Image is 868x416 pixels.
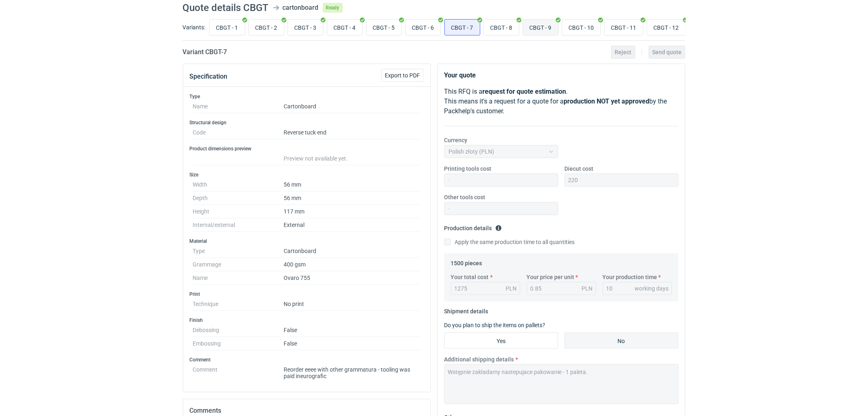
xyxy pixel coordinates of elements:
dt: Type [193,244,284,258]
label: Additional shipping details [444,355,514,363]
legend: Production details [444,222,502,231]
label: CBGT - 3 [288,19,324,35]
span: Reject [615,49,632,55]
strong: request for quote estimation [483,88,566,95]
label: CBGT - 9 [523,19,559,35]
dt: Internal/external [193,218,284,232]
p: This RFQ is a . This means it's a request for a quote for a by the Packhelp's customer. [444,87,679,116]
label: CBGT - 8 [484,19,519,35]
h2: Comments [190,406,424,416]
button: Specification [190,67,228,86]
dd: No print [284,297,421,311]
dd: Reorder eeee with other grammatura - tooling was paid ineurografic [284,363,421,379]
strong: Your quote [444,71,476,79]
h3: Type [190,93,424,100]
label: Printing tools cost [444,165,492,173]
h1: Quote details CBGT [183,3,269,13]
span: Preview not available yet. [284,155,348,162]
dt: Comment [193,363,284,379]
label: CBGT - 2 [249,19,284,35]
dd: 117 mm [284,205,421,218]
h2: Variant CBGT - 7 [183,47,227,57]
dt: Embossing [193,337,284,350]
dd: 56 mm [284,178,421,191]
span: Export to PDF [385,73,420,78]
dd: 56 mm [284,191,421,205]
label: CBGT - 6 [405,19,441,35]
textarea: Wstępnie zakładamy nastepujace pakowanie - 1 paleta. [444,364,679,404]
dt: Name [193,271,284,285]
h3: Comment [190,357,424,363]
h3: Material [190,238,424,244]
label: CBGT - 11 [604,19,644,35]
h3: Product dimensions preview [190,145,424,152]
span: Ready [323,3,343,13]
label: CBGT - 4 [327,19,363,35]
button: Send quote [649,46,686,59]
dd: False [284,324,421,337]
label: Currency [444,136,468,144]
h3: Print [190,291,424,297]
div: cartonboard [283,3,319,13]
label: CBGT - 5 [366,19,402,35]
label: CBGT - 1 [209,19,245,35]
label: Your production time [603,273,657,281]
div: working days [635,284,669,293]
h3: Finish [190,317,424,324]
label: CBGT - 10 [562,19,601,35]
button: Reject [611,46,635,59]
div: PLN [506,284,517,293]
label: Your price per unit [527,273,575,281]
label: Diecut cost [565,165,594,173]
strong: production NOT yet approved [564,97,650,105]
label: CBGT - 7 [444,19,480,35]
h3: Structural design [190,119,424,126]
label: Apply the same production time to all quantities [444,238,575,246]
dd: False [284,337,421,350]
h3: Size [190,172,424,178]
dt: Height [193,205,284,218]
dt: Debossing [193,324,284,337]
dt: Name [193,100,284,113]
div: PLN [582,284,593,293]
dd: Reverse tuck end [284,126,421,139]
dt: Width [193,178,284,191]
dd: 400 gsm [284,258,421,271]
label: Do you plan to ship the items on pallets? [444,322,546,328]
dt: Code [193,126,284,139]
legend: Shipment details [444,305,488,315]
label: Other tools cost [444,193,486,201]
button: Export to PDF [382,69,424,82]
dd: Cartonboard [284,100,421,113]
span: Send quote [653,49,682,55]
label: CBGT - 12 [647,19,686,35]
dd: Cartonboard [284,244,421,258]
label: Your total cost [451,273,489,281]
dt: Depth [193,191,284,205]
dd: Ovaro 755 [284,271,421,285]
dt: Technique [193,297,284,311]
label: Variants: [183,23,206,31]
dd: External [284,218,421,232]
legend: 1500 pieces [451,257,482,266]
dt: Grammage [193,258,284,271]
